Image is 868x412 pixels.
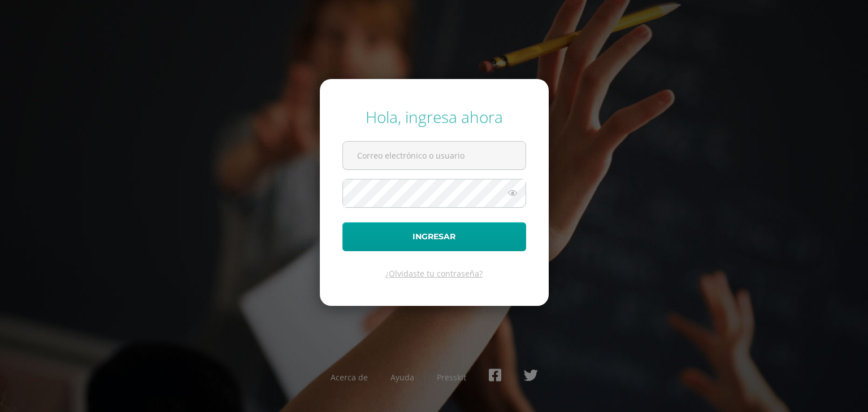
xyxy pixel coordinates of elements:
a: ¿Olvidaste tu contraseña? [385,268,483,279]
div: Hola, ingresa ahora [342,106,526,128]
a: Presskit [437,372,466,383]
a: Acerca de [331,372,368,383]
a: Ayuda [390,372,414,383]
button: Ingresar [342,222,526,251]
input: Correo electrónico o usuario [343,142,526,169]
